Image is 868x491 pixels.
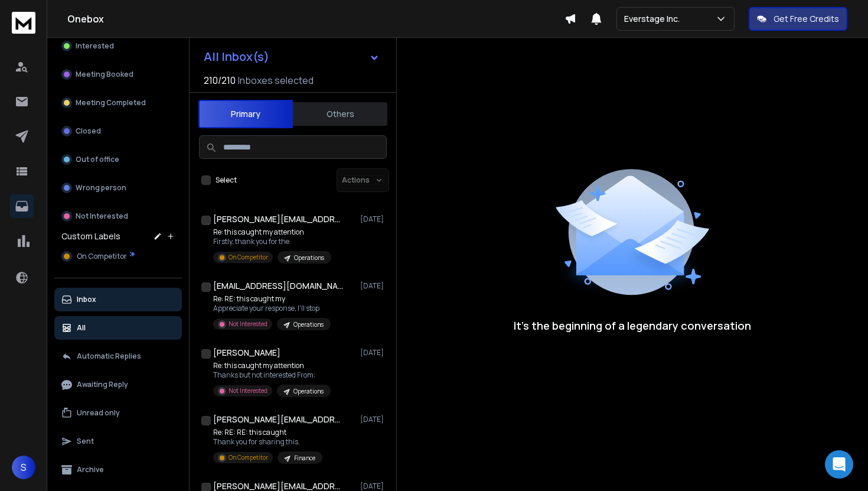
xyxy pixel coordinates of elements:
p: Archive [77,465,104,474]
p: Thanks but not interested From: [213,370,331,380]
p: [DATE] [360,348,387,357]
p: Re: RE: this caught my [213,294,331,304]
h1: [PERSON_NAME][EMAIL_ADDRESS][PERSON_NAME][DOMAIN_NAME] [213,213,343,225]
p: Automatic Replies [77,352,141,361]
span: 210 / 210 [204,73,236,87]
p: Finance [294,454,315,463]
button: Inbox [54,288,182,311]
button: All Inbox(s) [194,45,389,69]
button: Closed [54,119,182,143]
p: On Competitor [229,453,268,462]
p: Meeting Completed [76,98,146,108]
p: Closed [76,126,101,136]
p: Thank you for sharing this. [213,437,322,447]
p: Unread only [77,408,120,418]
h3: Inboxes selected [238,73,314,87]
button: Interested [54,34,182,58]
button: Meeting Booked [54,63,182,86]
button: Archive [54,458,182,482]
div: Open Intercom Messenger [825,450,853,479]
p: All [77,323,86,333]
p: [DATE] [360,281,387,291]
p: Appreciate your response, I'll stop [213,304,331,313]
button: Sent [54,430,182,453]
button: Meeting Completed [54,91,182,115]
button: S [12,456,35,479]
label: Select [216,175,237,185]
button: Wrong person [54,176,182,200]
p: Inbox [77,295,96,304]
p: Re: this caught my attention [213,227,331,237]
h1: [EMAIL_ADDRESS][DOMAIN_NAME] [213,280,343,292]
p: [DATE] [360,482,387,491]
button: Automatic Replies [54,344,182,368]
p: Not Interested [229,320,267,329]
p: Everstage Inc. [624,13,684,25]
p: On Competitor [229,253,268,262]
button: Get Free Credits [749,7,847,31]
button: Others [293,101,387,127]
p: Re: RE: RE: this caught [213,428,322,437]
p: Wrong person [76,183,126,193]
img: logo [12,12,35,34]
h1: [PERSON_NAME][EMAIL_ADDRESS][PERSON_NAME][DOMAIN_NAME] [213,414,343,425]
p: [DATE] [360,214,387,224]
p: Not Interested [229,386,267,395]
h1: [PERSON_NAME] [213,347,280,359]
button: On Competitor [54,245,182,268]
h3: Custom Labels [61,230,120,242]
p: Out of office [76,155,119,164]
p: Not Interested [76,212,128,221]
h1: Onebox [67,12,564,26]
button: Unread only [54,401,182,425]
p: Get Free Credits [774,13,839,25]
p: Firstly, thank you for the [213,237,331,246]
p: Operations [293,387,324,396]
p: Operations [293,320,324,329]
span: On Competitor [77,252,127,261]
p: Operations [294,253,324,262]
button: Out of office [54,148,182,171]
p: It’s the beginning of a legendary conversation [514,317,751,334]
button: Primary [198,100,293,128]
p: [DATE] [360,415,387,424]
p: Sent [77,437,94,446]
button: All [54,316,182,340]
h1: All Inbox(s) [204,51,269,63]
button: Not Interested [54,204,182,228]
p: Interested [76,41,114,51]
button: Awaiting Reply [54,373,182,396]
p: Re: this caught my attention [213,361,331,370]
p: Awaiting Reply [77,380,128,389]
p: Meeting Booked [76,70,133,79]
